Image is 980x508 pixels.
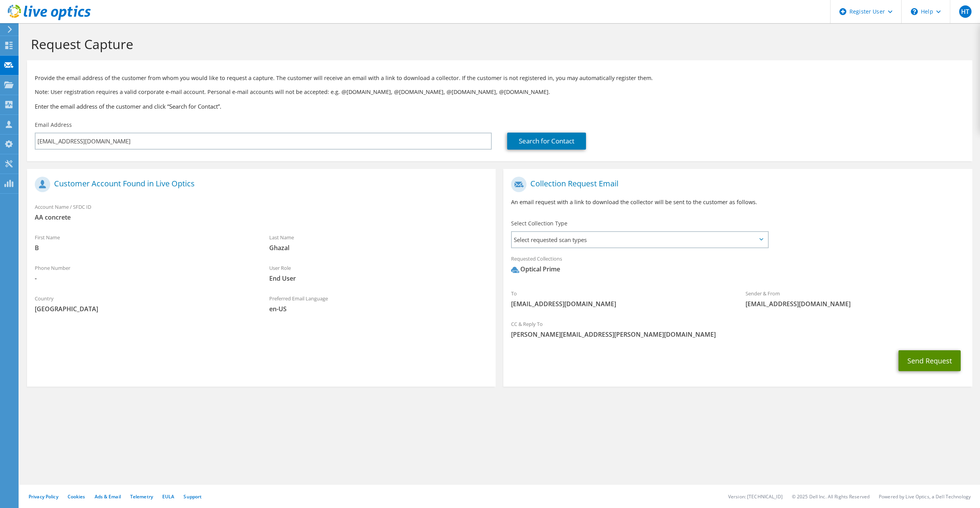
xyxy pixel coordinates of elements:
[511,220,567,227] label: Select Collection Type
[35,274,254,283] span: -
[512,232,767,247] span: Select requested scan types
[262,260,496,286] div: User Role
[503,316,972,343] div: CC & Reply To
[269,305,488,313] span: en-US
[35,213,488,222] span: AA concrete
[792,493,870,500] li: © 2025 Dell Inc. All Rights Reserved
[35,177,484,192] h1: Customer Account Found in Live Optics
[95,493,121,500] a: Ads & Email
[35,244,254,252] span: B
[27,229,262,256] div: First Name
[503,285,738,312] div: To
[31,36,965,52] h1: Request Capture
[35,121,72,129] label: Email Address
[879,493,971,500] li: Powered by Live Optics, a Dell Technology
[27,199,496,225] div: Account Name / SFDC ID
[511,265,560,274] div: Optical Prime
[728,493,783,500] li: Version: [TECHNICAL_ID]
[162,493,174,500] a: EULA
[35,102,965,111] h3: Enter the email address of the customer and click “Search for Contact”.
[27,290,262,317] div: Country
[35,305,254,313] span: [GEOGRAPHIC_DATA]
[35,88,965,96] p: Note: User registration requires a valid corporate e-mail account. Personal e-mail accounts will ...
[29,493,58,500] a: Privacy Policy
[511,198,964,206] p: An email request with a link to download the collector will be sent to the customer as follows.
[911,8,918,15] svg: \n
[130,493,153,500] a: Telemetry
[511,300,730,308] span: [EMAIL_ADDRESS][DOMAIN_NAME]
[503,251,972,281] div: Requested Collections
[269,274,488,283] span: End User
[68,493,85,500] a: Cookies
[35,74,965,82] p: Provide the email address of the customer from whom you would like to request a capture. The cust...
[507,133,586,150] a: Search for Contact
[183,493,202,500] a: Support
[898,350,961,371] button: Send Request
[262,229,496,256] div: Last Name
[511,330,964,339] span: [PERSON_NAME][EMAIL_ADDRESS][PERSON_NAME][DOMAIN_NAME]
[269,244,488,252] span: Ghazal
[746,300,965,308] span: [EMAIL_ADDRESS][DOMAIN_NAME]
[27,260,262,286] div: Phone Number
[738,285,972,312] div: Sender & From
[959,5,972,18] span: HT
[511,177,960,192] h1: Collection Request Email
[262,290,496,317] div: Preferred Email Language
